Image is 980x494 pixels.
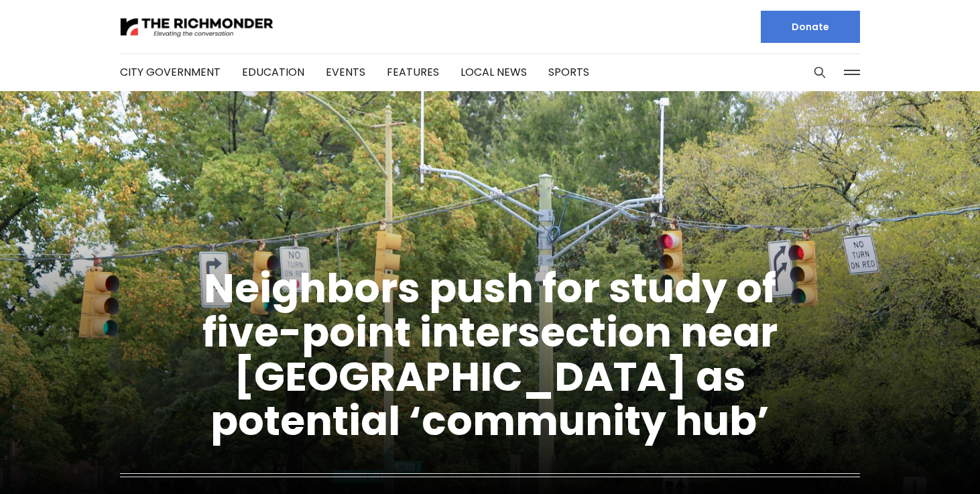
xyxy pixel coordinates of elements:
button: Search this site [810,62,830,82]
a: Features [387,64,439,80]
a: Donate [761,11,860,43]
a: Events [326,64,365,80]
iframe: portal-trigger [910,428,980,494]
a: Education [242,64,304,80]
img: The Richmonder [120,15,274,39]
a: Sports [548,64,589,80]
a: Local News [461,64,527,80]
a: City Government [120,64,221,80]
a: Neighbors push for study of five-point intersection near [GEOGRAPHIC_DATA] as potential ‘communit... [202,260,778,449]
